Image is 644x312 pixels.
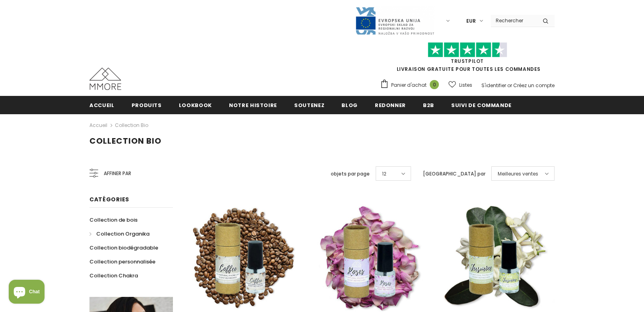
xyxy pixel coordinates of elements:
[430,80,439,89] span: 0
[89,195,129,203] span: Catégories
[89,241,158,255] a: Collection biodégradable
[96,230,149,238] span: Collection Organika
[179,101,212,109] span: Lookbook
[481,82,506,89] a: S'identifier
[89,269,138,283] a: Collection Chakra
[89,258,155,265] span: Collection personnalisée
[428,42,507,58] img: Faites confiance aux étoiles pilotes
[179,96,212,114] a: Lookbook
[423,101,434,109] span: B2B
[451,101,512,109] span: Suivi de commande
[513,82,555,89] a: Créez un compte
[229,101,277,109] span: Notre histoire
[331,170,370,178] label: objets par page
[132,101,162,109] span: Produits
[89,272,138,279] span: Collection Chakra
[6,280,47,306] inbox-online-store-chat: Shopify online store chat
[498,170,538,178] span: Meilleures ventes
[451,96,512,114] a: Suivi de commande
[89,255,155,269] a: Collection personnalisée
[89,216,138,224] span: Collection de bois
[89,96,114,114] a: Accueil
[89,213,138,227] a: Collection de bois
[380,79,443,91] a: Panier d'achat 0
[229,96,277,114] a: Notre histoire
[89,121,107,130] a: Accueil
[89,227,149,241] a: Collection Organika
[391,81,427,89] span: Panier d'achat
[89,68,121,90] img: Cas MMORE
[132,96,162,114] a: Produits
[448,78,472,92] a: Listes
[115,122,148,129] a: Collection Bio
[375,96,406,114] a: Redonner
[382,170,386,178] span: 12
[89,101,114,109] span: Accueil
[341,96,358,114] a: Blog
[491,15,537,26] input: Search Site
[423,170,485,178] label: [GEOGRAPHIC_DATA] par
[355,17,435,24] a: Javni Razpis
[104,169,131,178] span: Affiner par
[459,81,472,89] span: Listes
[89,135,161,146] span: Collection Bio
[355,6,435,35] img: Javni Razpis
[380,46,555,72] span: LIVRAISON GRATUITE POUR TOUTES LES COMMANDES
[341,101,358,109] span: Blog
[294,101,324,109] span: soutenez
[507,82,512,89] span: or
[375,101,406,109] span: Redonner
[466,17,476,25] span: EUR
[294,96,324,114] a: soutenez
[89,244,158,252] span: Collection biodégradable
[451,58,484,64] a: TrustPilot
[423,96,434,114] a: B2B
